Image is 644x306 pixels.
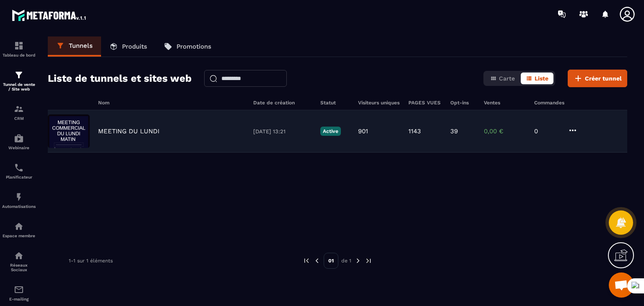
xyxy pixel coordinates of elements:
h6: Commandes [534,100,564,106]
p: Tableau de bord [2,53,36,57]
h6: PAGES VUES [408,100,442,106]
h6: Statut [320,100,350,106]
a: formationformationTableau de bord [2,34,36,64]
img: automations [14,133,24,143]
h6: Date de création [253,100,312,106]
p: Produits [122,43,147,50]
img: social-network [14,251,24,261]
button: Liste [521,73,553,84]
span: Liste [535,75,548,82]
p: Réseaux Sociaux [2,263,36,272]
button: Créer tunnel [568,70,627,87]
span: Carte [499,75,515,82]
p: Promotions [177,43,211,50]
img: automations [14,192,24,202]
img: logo [12,8,87,23]
img: formation [14,104,24,114]
p: Planificateur [2,175,36,179]
p: [DATE] 13:21 [253,128,312,135]
p: E-mailing [2,297,36,301]
p: Automatisations [2,204,36,209]
img: automations [14,221,24,231]
img: next [354,257,362,265]
a: Tunnels [48,36,101,57]
p: MEETING DU LUNDI [98,127,159,135]
img: prev [303,257,310,265]
img: email [14,285,24,295]
p: 1-1 sur 1 éléments [69,258,113,264]
p: de 1 [341,257,351,264]
a: automationsautomationsAutomatisations [2,186,36,215]
a: automationsautomationsEspace membre [2,215,36,244]
button: Carte [485,73,520,84]
img: next [365,257,372,265]
p: 01 [324,253,338,269]
p: 901 [358,127,368,135]
p: CRM [2,116,36,121]
p: Active [320,127,341,136]
h6: Opt-ins [450,100,475,106]
p: Tunnels [69,42,93,49]
a: schedulerschedulerPlanificateur [2,156,36,186]
img: formation [14,70,24,80]
img: formation [14,41,24,51]
a: Ouvrir le chat [609,272,634,298]
a: Produits [101,36,156,57]
h6: Ventes [484,100,526,106]
a: social-networksocial-networkRéseaux Sociaux [2,244,36,278]
h6: Nom [98,100,245,106]
p: 0,00 € [484,127,526,135]
p: 0 [534,127,559,135]
a: formationformationCRM [2,98,36,127]
p: Tunnel de vente / Site web [2,82,36,91]
img: prev [313,257,321,265]
p: Espace membre [2,233,36,238]
a: Promotions [156,36,220,57]
h2: Liste de tunnels et sites web [48,70,192,87]
img: image [48,114,90,148]
h6: Visiteurs uniques [358,100,400,106]
a: formationformationTunnel de vente / Site web [2,64,36,98]
img: scheduler [14,163,24,173]
p: 1143 [408,127,421,135]
p: 39 [450,127,458,135]
a: automationsautomationsWebinaire [2,127,36,156]
p: Webinaire [2,145,36,150]
span: Créer tunnel [585,74,622,83]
